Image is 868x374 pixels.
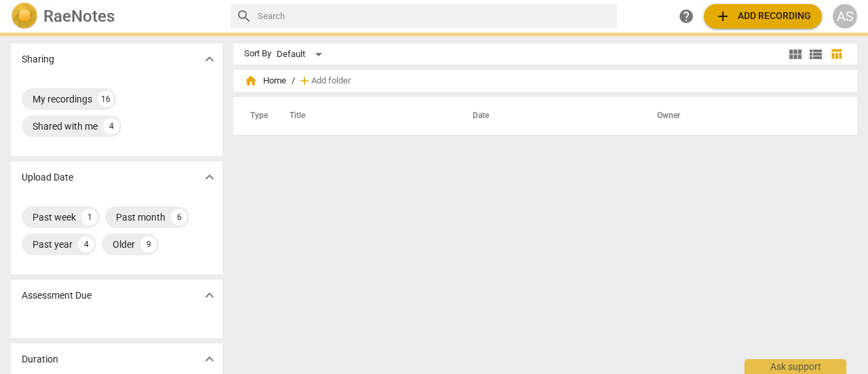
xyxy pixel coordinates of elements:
span: expand_more [201,351,218,367]
span: Add recording [715,8,811,24]
div: Past week [33,210,76,224]
span: home [244,74,258,88]
div: Past year [33,238,73,251]
span: view_module [787,46,804,62]
p: Upload Date [22,170,73,185]
span: / [292,76,295,86]
span: add [715,8,731,24]
th: Owner [641,97,843,135]
th: Type [239,97,273,135]
span: table_chart [830,48,843,60]
a: Help [674,4,698,29]
div: Shared with me [33,119,98,133]
img: Logo [11,3,38,30]
div: Default [277,43,327,65]
div: 4 [103,118,119,134]
p: Assessment Due [22,288,92,303]
th: Date [456,97,641,135]
button: AS [833,4,857,29]
th: Title [273,97,456,135]
input: Search [258,5,612,27]
h2: RaeNotes [43,7,115,26]
span: expand_more [201,51,218,67]
button: Upload [704,4,822,29]
span: Home [244,74,286,88]
div: 6 [171,209,187,225]
div: 9 [140,236,157,253]
span: expand_more [201,169,218,185]
button: Tile view [785,44,806,64]
button: Show more [199,49,220,69]
a: LogoRaeNotes [11,3,220,30]
span: view_list [808,46,824,62]
button: Show more [199,285,220,305]
div: Older [113,238,135,251]
p: Sharing [22,52,54,67]
div: 16 [98,91,114,107]
div: Past month [116,210,165,224]
div: 1 [81,209,98,225]
p: Duration [22,352,58,367]
button: List view [806,44,826,64]
button: Table view [826,44,846,64]
span: add [298,74,311,88]
div: My recordings [33,92,92,106]
span: expand_more [201,287,218,303]
span: help [678,8,694,24]
div: 4 [78,236,94,253]
span: Add folder [311,76,351,86]
span: search [236,8,252,24]
div: Ask support [745,359,846,374]
button: Show more [199,167,220,187]
button: Show more [199,349,220,369]
div: Sort By [244,49,271,59]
